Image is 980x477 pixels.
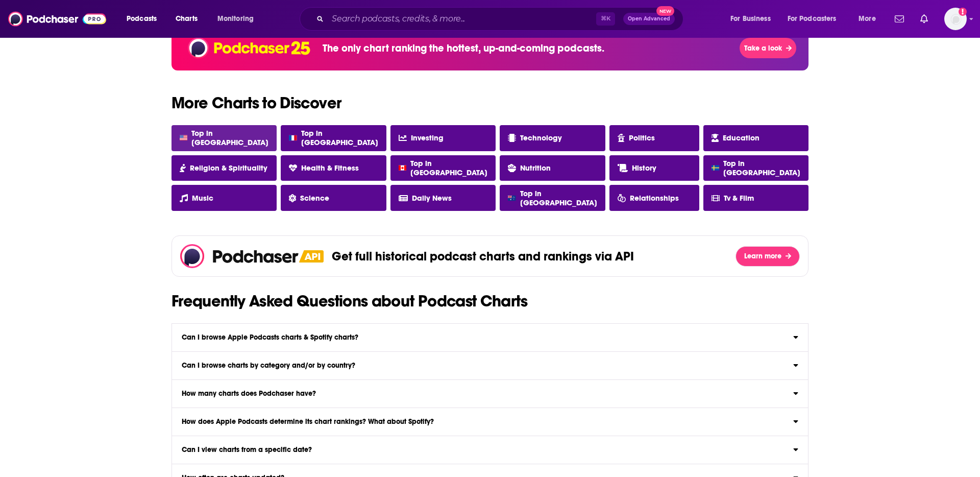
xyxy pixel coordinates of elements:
[182,362,355,369] h3: Can I browse charts by category and/or by country?
[891,10,908,28] a: Show notifications dropdown
[171,125,277,151] a: Top in [GEOGRAPHIC_DATA]
[171,155,277,181] a: Religion & Spirituality
[944,8,967,30] button: Show profile menu
[740,38,796,58] button: Take a look
[788,12,837,26] span: For Podcasters
[724,194,754,203] span: Tv & Film
[188,36,310,60] img: Podchaser 25 banner
[623,13,675,25] button: Open AdvancedNew
[703,125,808,151] a: Education
[182,418,434,425] h3: How does Apple Podcasts determine its chart rankings? What about Spotify?
[781,11,851,27] button: open menu
[169,11,204,27] a: Charts
[281,155,386,181] a: Health & Fitness
[609,125,699,151] a: Politics
[630,194,679,203] span: Relationships
[281,125,386,151] a: Top in [GEOGRAPHIC_DATA]
[520,163,551,173] span: Nutrition
[390,125,496,151] a: Investing
[500,155,605,181] a: Nutrition
[723,11,783,27] button: open menu
[609,185,699,211] a: Relationships
[182,390,316,397] h3: How many charts does Podchaser have?
[736,246,800,267] button: Learn more
[703,185,808,211] a: Tv & Film
[301,129,378,147] span: Top in [GEOGRAPHIC_DATA]
[744,252,781,260] span: Learn more
[281,185,386,211] a: Science
[944,8,967,30] img: User Profile
[410,159,487,177] span: Top in [GEOGRAPHIC_DATA]
[629,133,655,142] span: Politics
[520,189,597,207] span: Top in [GEOGRAPHIC_DATA]
[182,446,312,454] h3: Can I view charts from a specific date?
[323,42,604,55] p: The only chart ranking the hottest, up-and-coming podcasts.
[390,155,496,181] a: Top in [GEOGRAPHIC_DATA]
[180,244,299,268] img: Podchaser - Follow, Share and Rate Podcasts
[328,11,596,27] input: Search podcasts, credits, & more...
[163,95,817,111] h2: More Charts to Discover
[500,125,605,151] a: Technology
[127,12,157,26] span: Podcasts
[190,163,267,173] span: Religion & Spirituality
[596,12,615,26] span: ⌘ K
[851,11,889,27] button: open menu
[609,155,699,181] a: History
[520,133,562,142] span: Technology
[390,185,496,211] a: Daily News
[8,9,106,29] img: Podchaser - Follow, Share and Rate Podcasts
[959,8,967,16] svg: Add a profile image
[163,293,817,309] h2: Frequently Asked Questions about Podcast Charts
[500,185,605,211] a: Top in [GEOGRAPHIC_DATA]
[628,16,670,21] span: Open Advanced
[176,12,198,26] span: Charts
[730,12,771,26] span: For Business
[217,12,254,26] span: Monitoring
[300,194,329,203] span: Science
[299,250,324,263] img: Podchaser API banner
[412,194,452,203] span: Daily News
[210,11,267,27] button: open menu
[192,194,213,203] span: Music
[656,6,675,16] span: New
[944,8,967,30] span: Logged in as andrewmorrissey
[332,249,634,264] p: Get full historical podcast charts and rankings via API
[182,334,358,341] h3: Can I browse Apple Podcasts charts & Spotify charts?
[632,163,656,173] span: History
[916,10,932,28] a: Show notifications dropdown
[171,185,277,211] a: Music
[119,11,170,27] button: open menu
[301,163,359,173] span: Health & Fitness
[411,133,444,142] span: Investing
[309,7,693,31] div: Search podcasts, credits, & more...
[744,44,782,53] span: Take a look
[191,129,268,147] span: Top in [GEOGRAPHIC_DATA]
[703,155,808,181] a: Top in [GEOGRAPHIC_DATA]
[723,133,759,142] span: Education
[723,159,800,177] span: Top in [GEOGRAPHIC_DATA]
[859,12,876,26] span: More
